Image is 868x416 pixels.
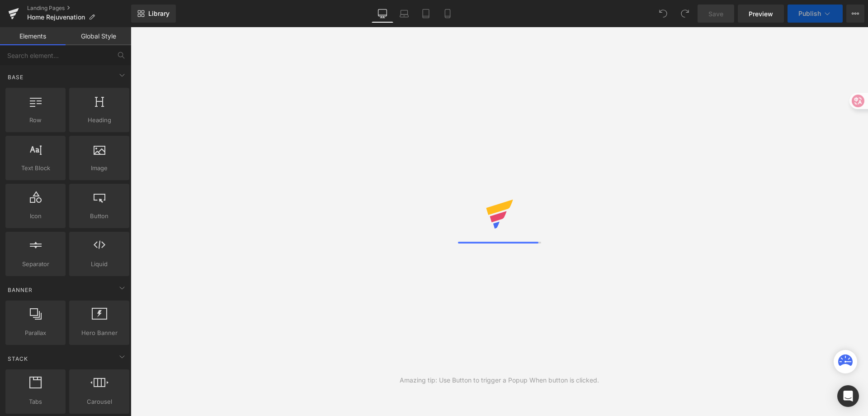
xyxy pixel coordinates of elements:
span: Banner [7,286,33,294]
button: Publish [788,5,843,23]
div: Open Intercom Messenger [837,385,859,407]
span: Library [148,10,170,18]
span: Preview [749,9,773,19]
span: Hero Banner [72,328,127,338]
a: Landing Pages [27,5,131,12]
a: Preview [738,5,784,23]
button: Redo [676,5,694,23]
button: More [846,5,864,23]
div: Amazing tip: Use Button to trigger a Popup When button is clicked. [400,375,599,385]
span: Liquid [72,259,127,269]
span: Parallax [8,328,63,338]
span: Row [8,115,63,125]
span: Home Rejuvenation [27,14,85,21]
a: New Library [131,5,176,23]
span: Button [72,211,127,221]
span: Heading [72,115,127,125]
button: Undo [654,5,672,23]
span: Stack [7,354,29,363]
span: Carousel [72,397,127,406]
a: Mobile [437,5,458,23]
span: Icon [8,211,63,221]
span: Separator [8,259,63,269]
span: Save [708,9,723,19]
a: Tablet [415,5,437,23]
a: Desktop [372,5,393,23]
span: Tabs [8,397,63,406]
span: Image [72,163,127,173]
span: Text Block [8,163,63,173]
a: Global Style [66,27,131,45]
span: Base [7,73,24,81]
a: Laptop [393,5,415,23]
span: Publish [798,10,821,17]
